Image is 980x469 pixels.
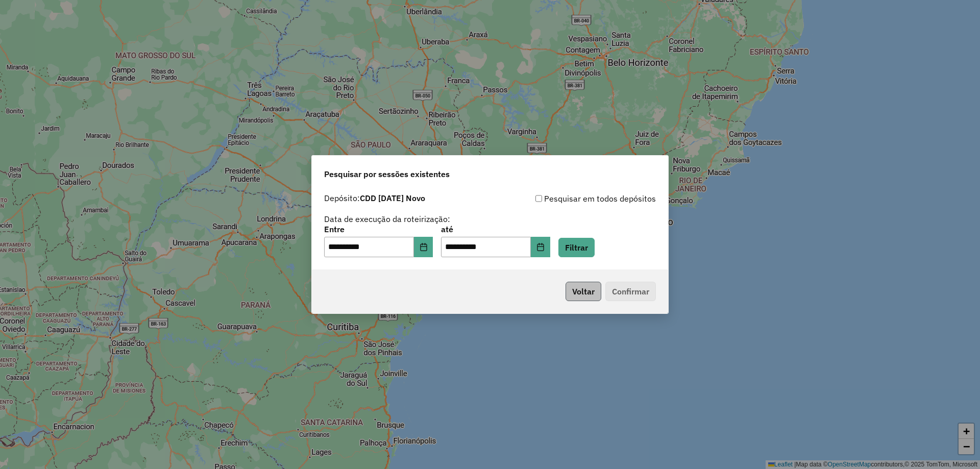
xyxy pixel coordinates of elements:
label: até [441,223,550,235]
label: Data de execução da roteirização: [324,213,450,225]
button: Choose Date [414,237,433,257]
button: Filtrar [558,238,595,257]
span: Pesquisar por sessões existentes [324,168,450,180]
button: Voltar [566,282,601,301]
strong: CDD [DATE] Novo [360,193,425,203]
div: Pesquisar em todos depósitos [490,192,656,205]
label: Depósito: [324,192,425,204]
label: Entre [324,223,433,235]
button: Choose Date [531,237,550,257]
